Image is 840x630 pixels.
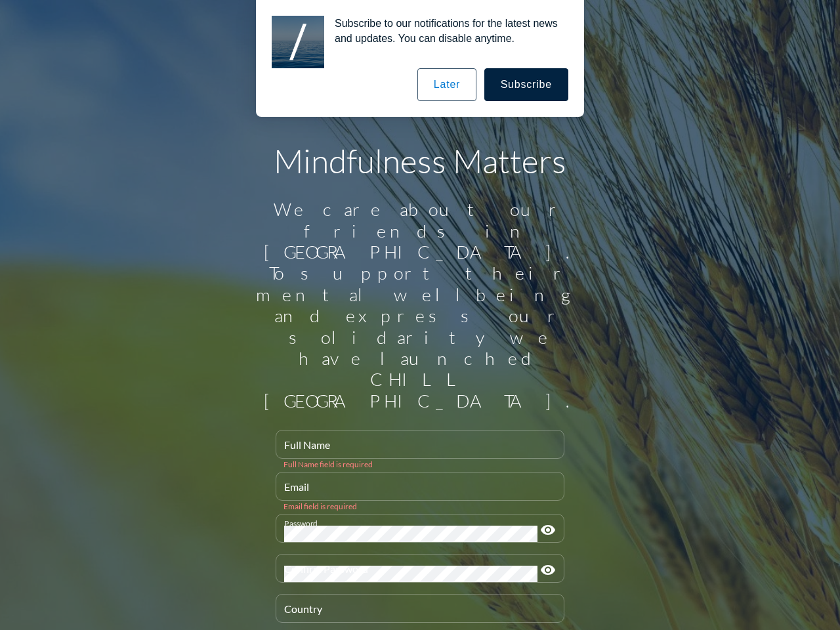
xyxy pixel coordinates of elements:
i: visibility [540,562,556,578]
button: Later [417,68,476,101]
i: visibility [540,522,556,538]
div: We care about our friends in [GEOGRAPHIC_DATA]. To support their mental wellbeing and express our... [249,199,591,411]
div: Full Name field is required [283,459,556,469]
input: Country [284,606,556,622]
input: Email [284,484,556,500]
div: Email field is required [283,501,556,511]
button: Subscribe [484,68,568,101]
input: Password [284,526,537,542]
input: Full Name [284,442,556,458]
h1: Mindfulness Matters [249,141,591,180]
input: Confirm Password [284,566,537,582]
img: notification icon [272,16,324,68]
div: Subscribe to our notifications for the latest news and updates. You can disable anytime. [324,16,568,46]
